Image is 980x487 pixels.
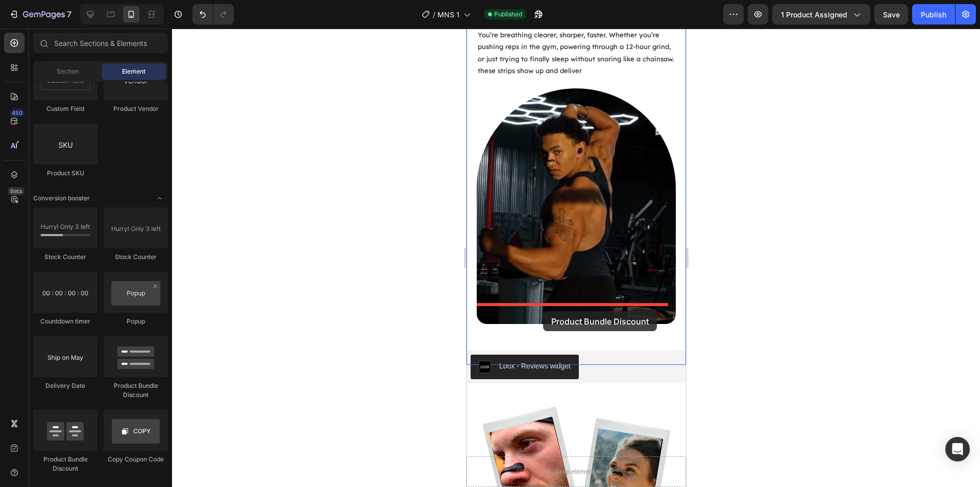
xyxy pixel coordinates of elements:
div: Beta [8,187,24,195]
div: Product SKU [33,169,97,178]
span: Published [494,10,522,19]
button: Save [874,4,908,25]
span: 1 product assigned [781,9,847,20]
input: Search Sections & Elements [33,33,168,53]
iframe: Design area [467,29,686,487]
span: Toggle open [152,190,168,206]
div: Publish [921,9,946,20]
span: Section [57,67,79,76]
div: Product Bundle Discount [33,455,97,473]
div: Product Vendor [104,104,168,113]
button: 1 product assigned [772,4,870,25]
span: Conversion booster [33,194,90,203]
div: Product Bundle Discount [104,381,168,400]
div: Delivery Date [33,381,97,390]
span: / [433,9,435,20]
div: Popup [104,317,168,326]
div: Undo/Redo [192,4,234,25]
div: Open Intercom Messenger [945,437,970,461]
div: 450 [10,109,24,117]
div: Stock Counter [33,252,97,262]
div: Copy Coupon Code [104,455,168,464]
div: Custom Field [33,104,97,113]
p: 7 [67,8,71,20]
div: Countdown timer [33,317,97,326]
button: Publish [912,4,955,25]
div: Stock Counter [104,252,168,262]
span: Save [883,10,900,19]
span: MNS 1 [437,9,459,20]
span: Element [122,67,145,76]
button: 7 [4,4,76,25]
